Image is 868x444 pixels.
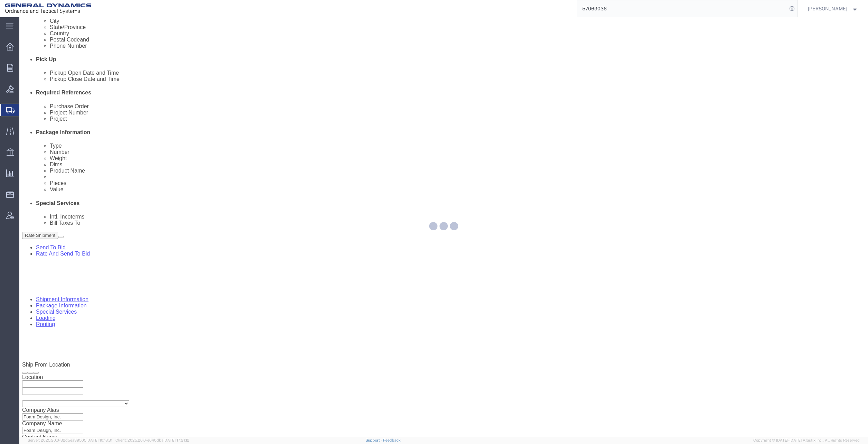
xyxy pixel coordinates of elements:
span: Server: 2025.20.0-32d5ea39505 [28,438,112,442]
button: [PERSON_NAME] [808,4,859,13]
input: Search for shipment number, reference number [577,0,787,17]
a: Feedback [383,438,400,442]
span: Russell Borum [808,5,847,12]
span: [DATE] 17:21:12 [163,438,189,442]
span: Client: 2025.20.0-e640dba [115,438,189,442]
img: logo [5,3,91,14]
span: Copyright © [DATE]-[DATE] Agistix Inc., All Rights Reserved [753,437,860,443]
span: [DATE] 10:18:31 [86,438,112,442]
a: Support [366,438,383,442]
